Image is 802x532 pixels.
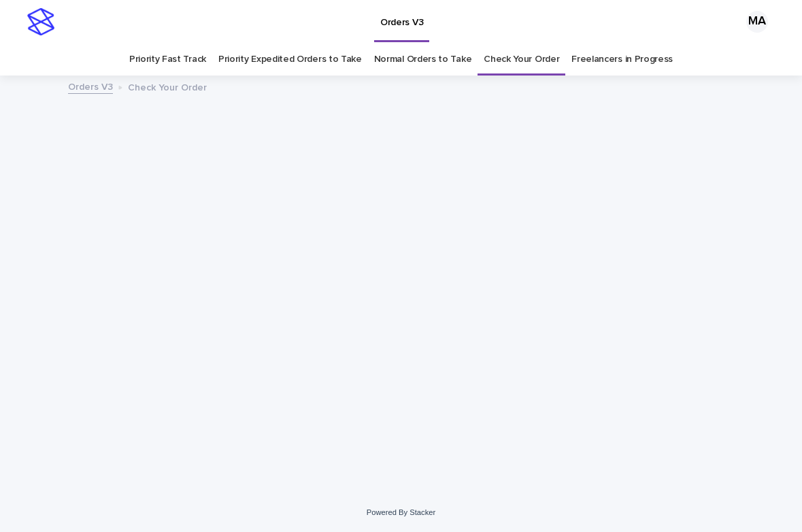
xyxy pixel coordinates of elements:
a: Freelancers in Progress [571,44,673,76]
img: stacker-logo-s-only.png [27,8,54,35]
a: Powered By Stacker [367,508,435,516]
p: Check Your Order [128,79,207,94]
div: MA [746,11,768,33]
a: Orders V3 [68,78,113,94]
a: Normal Orders to Take [374,44,472,76]
a: Priority Expedited Orders to Take [218,44,362,76]
a: Priority Fast Track [129,44,206,76]
a: Check Your Order [484,44,559,76]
